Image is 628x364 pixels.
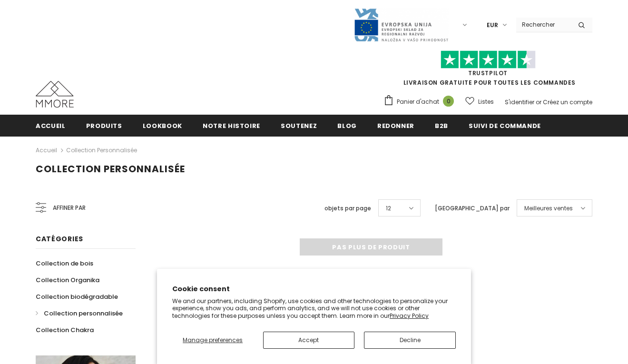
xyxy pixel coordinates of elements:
span: Suivi de commande [469,121,541,130]
a: Produits [86,115,122,136]
a: Collection de bois [36,255,93,272]
a: Suivi de commande [469,115,541,136]
a: Blog [337,115,357,136]
a: S'identifier [505,98,534,106]
span: Blog [337,121,357,130]
span: Produits [86,121,122,130]
span: Collection personnalisée [36,162,185,176]
label: objets par page [324,204,371,213]
a: Accueil [36,145,57,156]
span: Collection Chakra [36,325,94,334]
span: or [536,98,541,106]
span: Redonner [377,121,414,130]
a: Accueil [36,115,66,136]
a: Collection Organika [36,272,99,288]
a: Créez un compte [543,98,592,106]
span: soutenez [281,121,317,130]
span: Collection personnalisée [44,309,123,318]
a: Collection Chakra [36,322,94,338]
a: Panier d'achat 0 [383,95,459,109]
button: Accept [263,332,355,349]
span: Accueil [36,121,66,130]
img: Cas MMORE [36,81,74,108]
span: Collection biodégradable [36,292,118,301]
span: LIVRAISON GRATUITE POUR TOUTES LES COMMANDES [383,55,592,87]
span: EUR [487,20,498,30]
button: Manage preferences [172,332,254,349]
a: Notre histoire [203,115,260,136]
a: Redonner [377,115,414,136]
span: Notre histoire [203,121,260,130]
span: Meilleures ventes [524,204,573,213]
span: Affiner par [53,203,86,213]
span: Manage preferences [183,336,243,344]
span: B2B [435,121,448,130]
a: TrustPilot [468,69,508,77]
a: Javni Razpis [353,20,449,29]
button: Decline [364,332,456,349]
img: Faites confiance aux étoiles pilotes [441,50,536,69]
a: soutenez [281,115,317,136]
a: Collection personnalisée [36,305,123,322]
label: [GEOGRAPHIC_DATA] par [435,204,510,213]
a: Privacy Policy [390,312,429,320]
span: 12 [386,204,391,213]
span: Lookbook [143,121,182,130]
a: Collection personnalisée [66,146,137,154]
a: Lookbook [143,115,182,136]
input: Search Site [516,18,571,31]
span: 0 [443,96,454,107]
a: Listes [465,93,494,110]
p: We and our partners, including Shopify, use cookies and other technologies to personalize your ex... [172,297,456,320]
a: B2B [435,115,448,136]
span: Collection de bois [36,259,93,268]
span: Collection Organika [36,275,99,285]
span: Panier d'achat [397,97,439,107]
span: Catégories [36,234,83,244]
h2: Cookie consent [172,284,456,294]
img: Javni Razpis [353,8,449,42]
a: Collection biodégradable [36,288,118,305]
span: Listes [478,97,494,107]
